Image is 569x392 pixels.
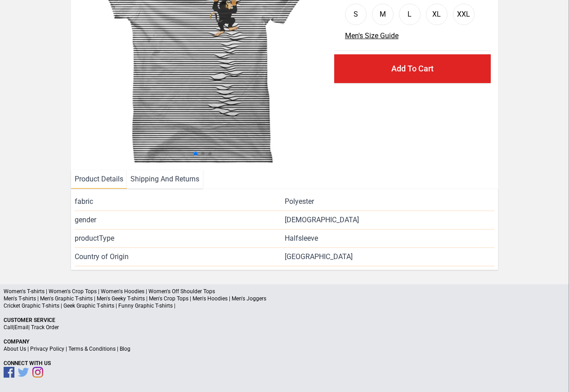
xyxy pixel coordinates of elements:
a: Email [14,324,28,330]
a: Privacy Policy [30,346,64,352]
div: S [354,9,358,20]
a: Call [4,324,13,330]
div: M [380,9,386,20]
li: Product Details [71,170,127,189]
span: Halfsleeve [285,233,318,244]
span: gender [75,215,284,225]
div: XXL [457,9,470,20]
span: Polyester [285,196,314,207]
li: Shipping And Returns [127,170,203,189]
p: Women's T-shirts | Women's Crop Tops | Women's Hoodies | Women's Off Shoulder Tops [4,288,565,295]
p: Company [4,338,565,345]
div: L [408,9,412,20]
a: About Us [4,346,26,352]
a: Terms & Conditions [68,346,116,352]
p: Cricket Graphic T-shirts | Geek Graphic T-shirts | Funny Graphic T-shirts | [4,302,565,309]
span: [GEOGRAPHIC_DATA] [285,251,494,262]
p: Men's T-shirts | Men's Graphic T-shirts | Men's Geeky T-shirts | Men's Crop Tops | Men's Hoodies ... [4,295,565,302]
p: Connect With Us [4,360,565,367]
a: Blog [120,346,130,352]
button: Add To Cart [334,54,491,83]
span: [DEMOGRAPHIC_DATA] [285,215,359,225]
div: XL [432,9,441,20]
span: productType [75,233,284,244]
p: | | [4,324,565,331]
p: Customer Service [4,317,565,324]
p: | | | [4,345,565,352]
button: Men's Size Guide [345,31,399,41]
a: Track Order [31,324,59,330]
span: Country of Origin [75,251,284,262]
span: fabric [75,196,284,207]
